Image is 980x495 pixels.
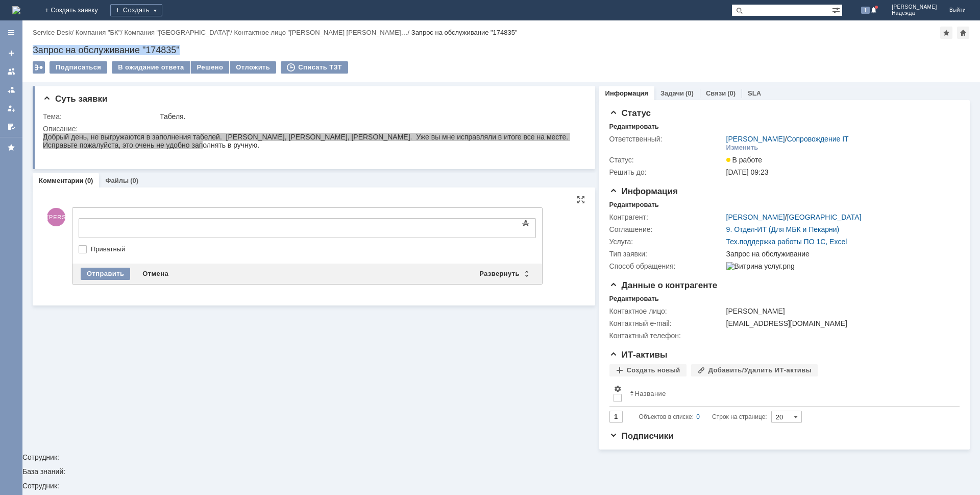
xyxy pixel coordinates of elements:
[609,135,724,143] div: Ответственный:
[33,45,970,55] div: Запрос на обслуживание "174835"
[635,390,666,397] div: Название
[660,89,684,97] a: Задачи
[22,482,980,489] div: Сотрудник:
[12,6,20,14] a: Перейти на домашнюю страницу
[726,319,954,327] div: [EMAIL_ADDRESS][DOMAIN_NAME]
[47,208,65,226] span: [PERSON_NAME]
[3,45,19,61] a: Создать заявку
[234,29,411,36] div: /
[861,7,870,14] span: 1
[3,100,19,116] a: Мои заявки
[609,213,724,221] div: Контрагент:
[605,89,648,97] a: Информация
[22,82,980,461] div: Сотрудник:
[726,168,769,176] span: [DATE] 09:23
[832,5,842,14] span: Расширенный поиск
[609,186,678,196] span: Информация
[609,238,724,246] div: Услуга:
[125,29,234,36] div: /
[726,135,785,143] a: [PERSON_NAME]
[685,89,694,97] div: (0)
[609,431,674,441] span: Подписчики
[43,112,158,121] div: Тема:
[639,411,767,423] i: Строк на странице:
[626,381,951,407] th: Название
[33,61,45,74] div: Работа с массовостью
[76,29,120,36] a: Компания "БК"
[892,10,937,16] span: Надежда
[105,177,129,184] a: Файлы
[639,413,694,420] span: Объектов в списке:
[520,217,532,229] span: Показать панель инструментов
[91,245,534,253] label: Приватный
[411,29,518,36] div: Запрос на обслуживание "174835"
[609,319,724,327] div: Контактный e-mail:
[609,262,724,270] div: Способ обращения:
[234,29,407,36] a: Контактное лицо "[PERSON_NAME] [PERSON_NAME]…
[125,29,231,36] a: Компания "[GEOGRAPHIC_DATA]"
[609,250,724,258] div: Тип заявки:
[577,196,585,204] div: На всю страницу
[609,108,651,118] span: Статус
[33,29,72,36] a: Service Desk
[609,156,724,164] div: Статус:
[957,27,969,39] div: Сделать домашней страницей
[726,135,849,143] div: /
[726,213,862,221] div: /
[696,411,700,423] div: 0
[726,262,795,270] img: Витрина услуг.png
[43,94,107,104] span: Суть заявки
[609,168,724,176] div: Решить до:
[609,201,659,209] div: Редактировать
[43,125,581,133] div: Описание:
[706,89,726,97] a: Связи
[160,112,579,121] div: Табеля.
[609,295,659,303] div: Редактировать
[787,135,849,143] a: Сопровождение IT
[940,27,952,39] div: Добавить в избранное
[614,385,622,393] span: Настройки
[892,4,937,10] span: [PERSON_NAME]
[22,468,980,475] div: База знаний:
[76,29,125,36] div: /
[39,177,84,184] a: Комментарии
[726,238,847,246] a: Тех.поддержка работы ПО 1С, Excel
[609,123,659,131] div: Редактировать
[110,4,162,16] div: Создать
[726,144,758,152] div: Изменить
[726,225,840,233] a: 9. Отдел-ИТ (Для МБК и Пекарни)
[3,63,19,80] a: Заявки на командах
[748,89,761,97] a: SLA
[85,177,93,184] div: (0)
[727,89,736,97] div: (0)
[726,156,762,164] span: В работе
[609,225,724,233] div: Соглашение:
[609,350,668,360] span: ИТ-активы
[726,250,954,258] div: Запрос на обслуживание
[726,307,954,315] div: [PERSON_NAME]
[130,177,138,184] div: (0)
[609,307,724,315] div: Контактное лицо:
[3,119,19,135] a: Мои согласования
[33,29,76,36] div: /
[12,6,20,14] img: logo
[3,82,19,98] a: Заявки в моей ответственности
[609,280,718,290] span: Данные о контрагенте
[609,332,724,340] div: Контактный телефон:
[726,213,785,221] a: [PERSON_NAME]
[787,213,862,221] a: [GEOGRAPHIC_DATA]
